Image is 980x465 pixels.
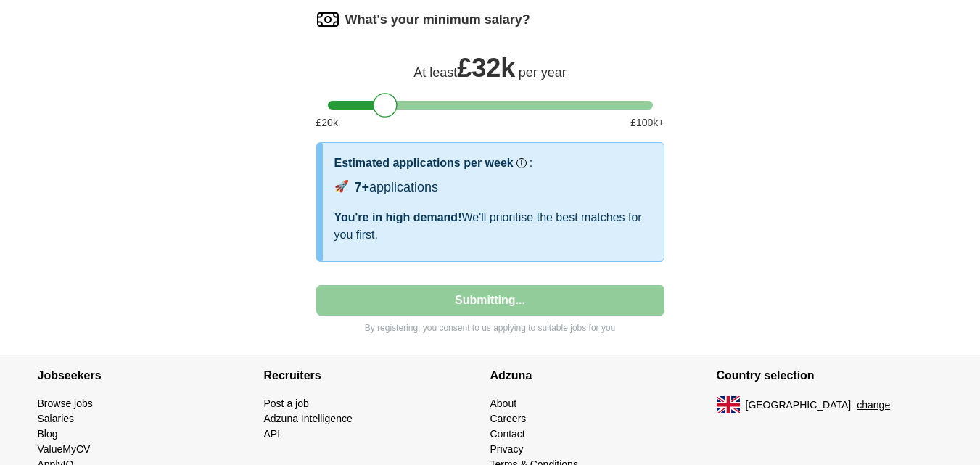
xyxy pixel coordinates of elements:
[457,53,515,83] span: £ 32k
[38,413,75,424] a: Salaries
[746,398,852,413] span: [GEOGRAPHIC_DATA]
[38,428,58,440] a: Blog
[857,398,890,413] button: change
[334,209,652,244] div: We'll prioritise the best matches for you first.
[490,443,524,455] a: Privacy
[355,180,370,194] span: 7+
[264,413,353,424] a: Adzuna Intelligence
[264,428,281,440] a: API
[264,398,309,409] a: Post a job
[316,285,664,316] button: Submitting...
[490,398,517,409] a: About
[355,178,439,197] div: applications
[334,211,462,223] span: You're in high demand!
[717,355,943,396] h4: Country selection
[490,428,525,440] a: Contact
[316,321,664,334] p: By registering, you consent to us applying to suitable jobs for you
[316,115,338,131] span: £ 20 k
[530,155,532,172] h3: :
[334,155,514,172] h3: Estimated applications per week
[334,178,349,195] span: 🚀
[38,398,93,409] a: Browse jobs
[717,396,740,413] img: UK flag
[490,413,527,424] a: Careers
[316,8,339,31] img: salary.png
[345,10,530,30] label: What's your minimum salary?
[519,65,567,80] span: per year
[413,65,457,80] span: At least
[38,443,91,455] a: ValueMyCV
